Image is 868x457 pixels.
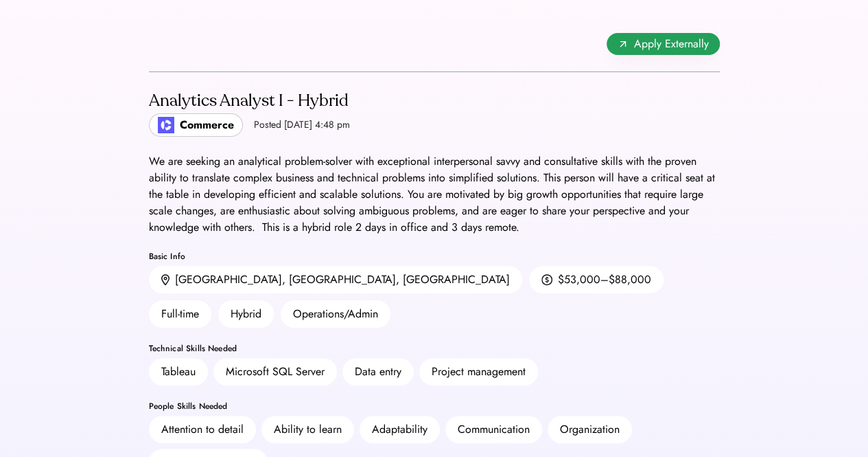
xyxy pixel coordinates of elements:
span: Apply Externally [634,36,709,52]
div: Data entry [355,364,401,380]
div: Posted [DATE] 4:48 pm [254,118,350,132]
div: Analytics Analyst I - Hybrid [149,90,350,112]
img: money.svg [541,274,552,286]
div: Adaptability [372,421,427,438]
div: Microsoft SQL Server [226,364,325,380]
div: We are seeking an analytical problem-solver with exceptional interpersonal savvy and consultative... [149,153,720,236]
button: Apply Externally [607,33,720,55]
div: [GEOGRAPHIC_DATA], [GEOGRAPHIC_DATA], [GEOGRAPHIC_DATA] [175,271,510,288]
div: Tableau [161,364,196,380]
div: Basic Info [149,252,720,260]
div: Full-time [149,300,211,328]
img: poweredbycommerce_logo.jpeg [158,117,174,133]
img: location.svg [161,274,169,286]
div: Technical Skills Needed [149,344,720,353]
div: Organization [560,421,620,438]
div: Attention to detail [161,421,244,438]
div: Operations/Admin [281,300,390,328]
div: Communication [458,421,530,438]
div: Project management [432,364,526,380]
div: Ability to learn [274,421,342,438]
div: Commerce [180,117,234,133]
div: People Skills Needed [149,402,720,410]
div: $53,000–$88,000 [558,271,651,288]
div: Hybrid [218,300,274,328]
